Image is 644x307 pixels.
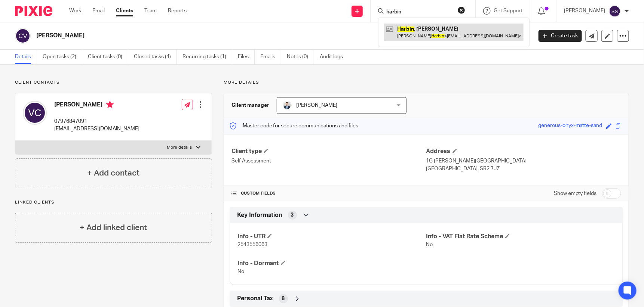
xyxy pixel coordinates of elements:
a: Notes (0) [287,50,314,64]
div: generous-onyx-matte-sand [538,122,602,130]
a: Clients [116,7,133,15]
span: No [237,269,244,274]
a: Details [15,50,37,64]
a: Client tasks (0) [88,50,128,64]
h4: + Add contact [87,167,139,179]
a: Recurring tasks (1) [183,50,232,64]
h4: [PERSON_NAME] [54,101,139,110]
a: Reports [168,7,187,15]
span: 2543556063 [237,242,267,247]
a: Emails [260,50,281,64]
a: Work [69,7,81,15]
span: Key Information [237,211,282,219]
a: Closed tasks (4) [134,50,177,64]
p: More details [224,80,629,86]
h4: Info - UTR [237,233,426,241]
h4: Client type [231,148,426,155]
img: LinkedIn%20Profile.jpeg [283,101,292,110]
h4: Info - Dormant [237,260,426,267]
p: 07976847091 [54,118,139,125]
span: 8 [282,295,285,303]
p: Client contacts [15,80,212,86]
img: svg%3E [609,5,621,17]
h2: [PERSON_NAME] [36,32,429,40]
img: svg%3E [23,101,47,125]
i: Primary [106,101,114,108]
p: More details [167,145,192,151]
img: svg%3E [15,28,31,44]
p: [PERSON_NAME] [564,7,605,15]
a: Team [144,7,157,15]
h4: + Add linked client [80,222,147,233]
a: Create task [539,30,582,42]
h4: CUSTOM FIELDS [231,190,426,196]
h3: Client manager [231,102,269,109]
label: Show empty fields [554,190,597,197]
h4: Address [426,148,621,155]
p: Linked clients [15,199,212,205]
span: [PERSON_NAME] [297,103,338,108]
p: [EMAIL_ADDRESS][DOMAIN_NAME] [54,125,139,133]
p: Self Assessment [231,157,426,165]
span: Personal Tax [237,295,273,303]
span: 3 [291,211,294,219]
p: [GEOGRAPHIC_DATA], SR2 7JZ [426,165,621,173]
a: Open tasks (2) [43,50,82,64]
p: Master code for secure communications and files [230,122,359,130]
a: Email [92,7,105,15]
h4: Info - VAT Flat Rate Scheme [426,233,615,241]
input: Search [386,9,453,16]
span: No [426,242,433,247]
a: Files [238,50,255,64]
button: Clear [458,6,465,14]
span: Get Support [494,8,522,13]
a: Audit logs [320,50,349,64]
img: Pixie [15,6,52,16]
p: 1G [PERSON_NAME][GEOGRAPHIC_DATA] [426,157,621,165]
